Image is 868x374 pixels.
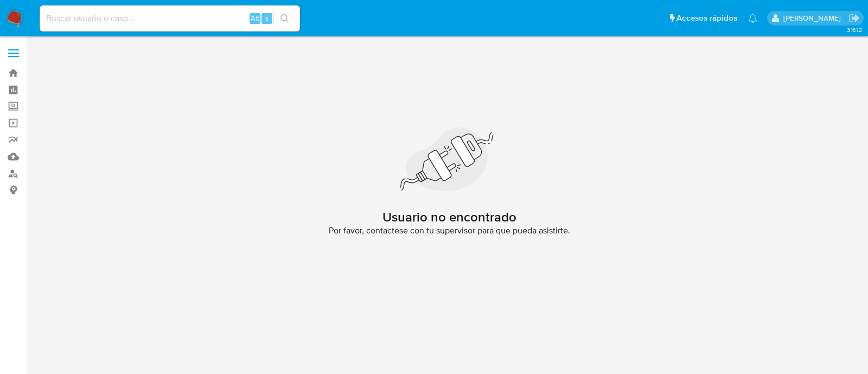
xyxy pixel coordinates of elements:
span: Alt [251,13,259,23]
span: Accesos rápidos [676,12,737,24]
input: Buscar usuario o caso... [40,11,300,26]
button: search-icon [273,11,296,26]
h2: Usuario no encontrado [382,209,516,225]
p: fernando.ftapiamartinez@mercadolibre.com.mx [783,13,845,23]
a: Notificaciones [748,14,757,23]
span: s [265,13,269,23]
a: Salir [848,12,860,24]
span: Por favor, contactese con tu supervisor para que pueda asistirte. [329,225,570,236]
